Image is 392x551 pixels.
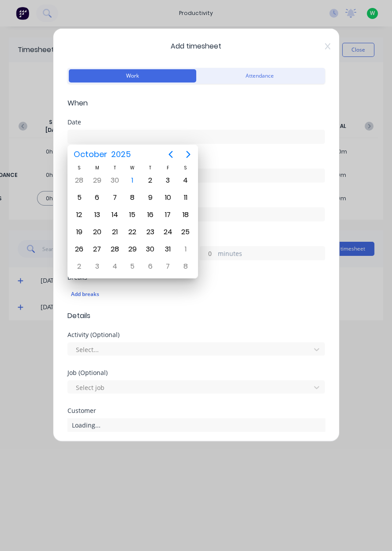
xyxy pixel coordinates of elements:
[179,208,192,221] div: Saturday, October 18, 2025
[179,191,192,204] div: Saturday, October 11, 2025
[196,69,324,82] button: Attendance
[67,311,325,321] span: Details
[69,69,196,82] button: Work
[126,243,139,256] div: Wednesday, October 29, 2025
[108,208,121,221] div: Tuesday, October 14, 2025
[126,191,139,204] div: Wednesday, October 8, 2025
[68,146,137,162] button: October2025
[72,146,109,162] span: October
[108,260,121,273] div: Tuesday, November 4, 2025
[73,191,86,204] div: Sunday, October 5, 2025
[123,164,141,172] div: W
[144,243,157,256] div: Thursday, October 30, 2025
[67,332,325,338] div: Activity (Optional)
[67,370,325,376] div: Job (Optional)
[109,146,133,162] span: 2025
[108,191,121,204] div: Tuesday, October 7, 2025
[67,274,325,281] div: Breaks
[218,249,325,260] label: minutes
[73,174,86,187] div: Sunday, September 28, 2025
[161,191,175,204] div: Friday, October 10, 2025
[67,418,325,431] div: Loading...
[159,164,177,172] div: F
[73,225,86,239] div: Sunday, October 19, 2025
[73,260,86,273] div: Sunday, November 2, 2025
[144,208,157,221] div: Thursday, October 16, 2025
[90,225,104,239] div: Monday, October 20, 2025
[108,225,121,239] div: Tuesday, October 21, 2025
[161,260,175,273] div: Friday, November 7, 2025
[67,119,325,125] div: Date
[179,243,192,256] div: Saturday, November 1, 2025
[162,146,179,163] button: Previous page
[108,243,121,256] div: Tuesday, October 28, 2025
[73,208,86,221] div: Sunday, October 12, 2025
[67,98,325,109] span: When
[161,208,175,221] div: Friday, October 17, 2025
[126,174,139,187] div: Today, Wednesday, October 1, 2025
[126,208,139,221] div: Wednesday, October 15, 2025
[144,225,157,239] div: Thursday, October 23, 2025
[90,191,104,204] div: Monday, October 6, 2025
[179,146,197,163] button: Next page
[177,164,194,172] div: S
[161,174,175,187] div: Friday, October 3, 2025
[90,208,104,221] div: Monday, October 13, 2025
[90,243,104,256] div: Monday, October 27, 2025
[71,164,88,172] div: S
[161,225,175,239] div: Friday, October 24, 2025
[90,260,104,273] div: Monday, November 3, 2025
[108,174,121,187] div: Tuesday, September 30, 2025
[90,174,104,187] div: Monday, September 29, 2025
[144,174,157,187] div: Thursday, October 2, 2025
[73,243,86,256] div: Sunday, October 26, 2025
[141,164,159,172] div: T
[144,260,157,273] div: Thursday, November 6, 2025
[144,191,157,204] div: Thursday, October 9, 2025
[179,225,192,239] div: Saturday, October 25, 2025
[67,408,325,414] div: Customer
[71,289,321,300] div: Add breaks
[179,260,192,273] div: Saturday, November 8, 2025
[88,164,106,172] div: M
[179,174,192,187] div: Saturday, October 4, 2025
[106,164,123,172] div: T
[200,247,216,260] input: 0
[67,41,325,52] span: Add timesheet
[126,260,139,273] div: Wednesday, November 5, 2025
[126,225,139,239] div: Wednesday, October 22, 2025
[161,243,175,256] div: Friday, October 31, 2025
